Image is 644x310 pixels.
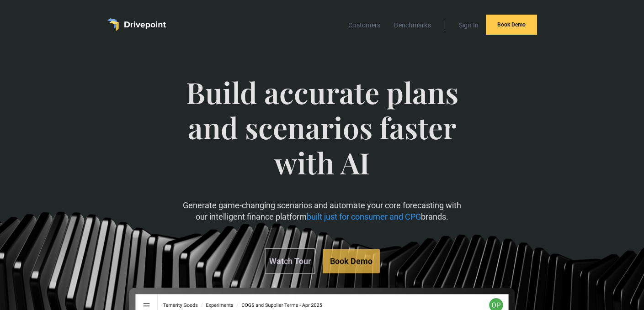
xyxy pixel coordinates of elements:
a: Customers [344,19,385,31]
a: Watch Tour [264,248,315,274]
a: Benchmarks [389,19,436,31]
p: Generate game-changing scenarios and automate your core forecasting with our intelligent finance ... [176,200,468,222]
a: Book Demo [486,15,537,35]
span: Build accurate plans and scenarios faster with AI [176,75,468,198]
a: Sign In [454,19,484,31]
span: built just for consumer and CPG [307,212,421,222]
a: Book Demo [322,249,379,273]
a: home [107,18,166,31]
